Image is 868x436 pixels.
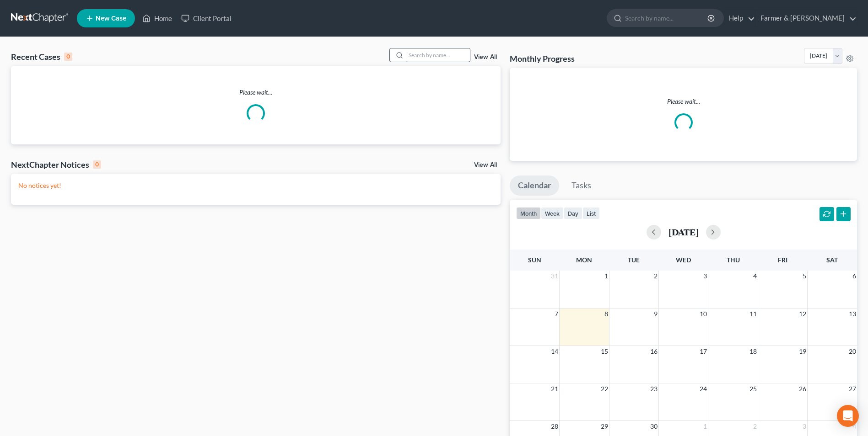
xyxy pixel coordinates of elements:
span: 20 [848,346,857,357]
span: 24 [699,383,708,394]
span: 23 [649,383,658,394]
span: Thu [727,256,740,264]
a: Calendar [510,175,559,196]
span: 1 [604,271,609,282]
span: 13 [848,308,857,319]
span: 9 [653,308,658,319]
span: 21 [550,383,559,394]
span: 14 [550,346,559,357]
span: Fri [778,256,787,264]
span: Wed [676,256,691,264]
a: Home [138,10,177,27]
div: Recent Cases [11,51,72,62]
span: 2 [653,271,658,282]
span: 27 [848,383,857,394]
span: 19 [798,346,807,357]
button: list [582,207,600,219]
span: 16 [649,346,658,357]
a: Help [724,10,755,27]
span: 10 [699,308,708,319]
span: Tue [628,256,640,264]
span: 17 [699,346,708,357]
input: Search by name... [406,48,470,62]
p: No notices yet! [18,181,493,190]
button: week [541,207,564,219]
span: 26 [798,383,807,394]
span: 7 [554,308,559,319]
span: 8 [604,308,609,319]
input: Search by name... [625,10,709,27]
a: Tasks [563,175,599,196]
button: month [516,207,541,219]
div: 0 [93,160,101,169]
span: 25 [749,383,758,394]
span: 22 [600,383,609,394]
span: 30 [649,421,658,432]
a: View All [474,54,497,60]
a: Farmer & [PERSON_NAME] [756,10,857,27]
span: 6 [852,271,857,282]
span: 5 [802,271,807,282]
p: Please wait... [517,97,850,106]
p: Please wait... [11,88,501,97]
div: NextChapter Notices [11,159,101,170]
span: 18 [749,346,758,357]
span: 11 [749,308,758,319]
span: 1 [702,421,708,432]
span: 3 [702,271,708,282]
span: Mon [576,256,592,264]
span: 29 [600,421,609,432]
span: 15 [600,346,609,357]
h3: Monthly Progress [510,53,575,64]
button: day [564,207,582,219]
span: Sun [528,256,541,264]
span: 4 [752,271,758,282]
span: 12 [798,308,807,319]
h2: [DATE] [669,227,699,237]
span: 3 [802,421,807,432]
span: New Case [96,15,126,22]
span: 2 [752,421,758,432]
span: 31 [550,271,559,282]
div: 0 [64,53,72,61]
a: Client Portal [177,10,236,27]
span: 28 [550,421,559,432]
div: Open Intercom Messenger [837,405,859,427]
span: Sat [826,256,838,264]
a: View All [474,162,497,168]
